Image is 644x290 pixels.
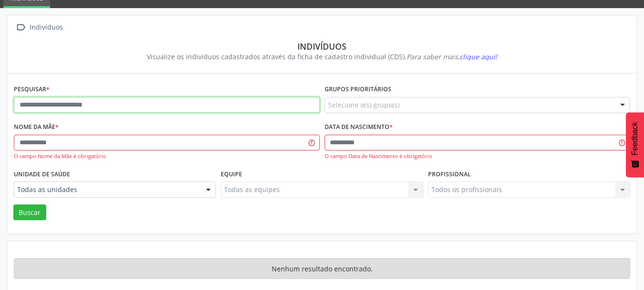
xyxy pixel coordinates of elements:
label: Data de nascimento [325,120,393,135]
span: Todas as unidades [17,185,196,194]
div: O campo Data de Nascimento é obrigatório [325,152,631,161]
label: Nome da mãe [14,120,59,135]
label: Equipe [221,167,242,182]
span: clique aqui! [460,52,497,61]
label: Unidade de saúde [14,167,70,182]
div: Indivíduos [28,21,64,34]
span: Selecione o(s) grupo(s) [328,100,399,110]
span: Feedback [631,122,639,155]
label: Grupos prioritários [325,82,391,97]
i:  [14,21,28,34]
div: O campo Nome da Mãe é obrigatório [14,152,320,161]
i: Para saber mais, [407,52,497,61]
button: Feedback - Mostrar pesquisa [626,112,644,177]
a:  Indivíduos [14,21,64,34]
button: Buscar [13,204,46,221]
div: Visualize os indivíduos cadastrados através da ficha de cadastro individual (CDS). [20,52,624,62]
div: Nenhum resultado encontrado. [14,258,630,279]
label: Pesquisar [14,82,50,97]
div: Indivíduos [20,41,624,52]
label: Profissional [428,167,471,182]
